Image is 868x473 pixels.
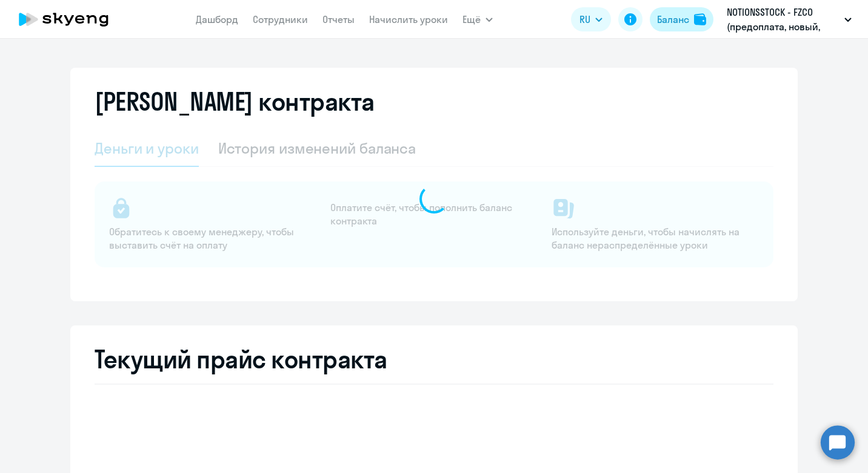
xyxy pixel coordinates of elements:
button: NOTIONSSTOCK - FZCO (предоплата, новый, 24г), Adnative LLC [721,5,858,34]
button: Ещё [462,7,493,31]
a: Начислить уроки [369,13,448,25]
a: Сотрудники [253,13,308,25]
a: Дашборд [196,13,238,25]
h2: Текущий прайс контракта [95,345,773,374]
h2: [PERSON_NAME] контракта [95,87,375,116]
p: NOTIONSSTOCK - FZCO (предоплата, новый, 24г), Adnative LLC [727,5,840,34]
a: Отчеты [322,13,355,25]
button: RU [571,7,611,31]
span: RU [579,12,590,27]
div: Баланс [657,12,689,27]
button: Балансbalance [650,7,713,31]
span: Ещё [462,12,481,27]
img: balance [694,13,706,25]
